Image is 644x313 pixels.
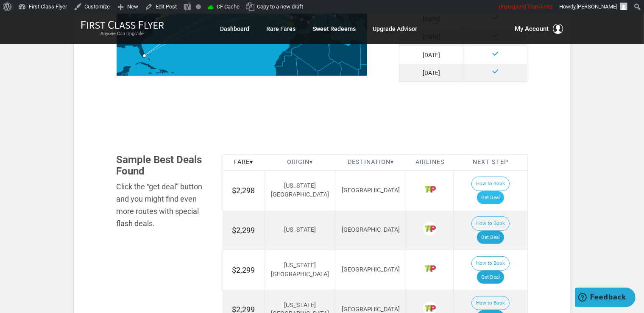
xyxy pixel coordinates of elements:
g: Miami [143,54,150,58]
path: Belize [126,72,128,78]
span: ▾ [250,158,253,166]
img: First Class Flyer [81,20,164,29]
path: Mali [284,58,318,90]
small: Anyone Can Upgrade [81,31,164,37]
span: [GEOGRAPHIC_DATA] [342,306,400,313]
path: Morocco [282,33,307,52]
span: $2,299 [232,226,255,235]
path: Tunisia [325,28,333,46]
span: $2,299 [232,266,255,274]
iframe: Opens a widget where you can find more information [575,288,636,309]
path: Dominican Republic [162,69,169,75]
span: [US_STATE] [284,226,316,233]
button: How to Book [471,177,510,191]
path: Haiti [156,69,162,74]
span: ▾ [390,158,394,166]
path: Mauritania [274,53,299,80]
div: Click the “get deal” button and you might find even more routes with special flash deals. [117,181,210,230]
button: How to Book [471,256,510,271]
th: Next Step [454,155,527,171]
a: Sweet Redeems [313,21,356,36]
path: Niger [310,61,342,87]
button: How to Book [471,296,510,310]
span: [US_STATE][GEOGRAPHIC_DATA] [271,182,329,198]
td: [DATE] [399,46,463,64]
span: [GEOGRAPHIC_DATA] [342,187,400,194]
span: [GEOGRAPHIC_DATA] [342,266,400,273]
span: TAP Portugal [423,222,437,235]
path: Algeria [291,29,334,71]
th: Fare [223,155,265,171]
span: [GEOGRAPHIC_DATA] [342,226,400,233]
a: Dashboard [220,21,250,36]
a: Upgrade Advisor [373,21,418,36]
path: Western Sahara [274,52,292,67]
span: TAP Portugal [423,262,437,275]
th: Destination [335,155,406,171]
td: [DATE] [399,64,463,82]
span: $2,298 [232,186,255,195]
h3: Sample Best Deals Found [117,154,210,177]
span: Unsuspend Transients [499,3,553,10]
a: Get Deal [477,271,504,284]
span: [PERSON_NAME] [577,3,617,10]
span: [US_STATE][GEOGRAPHIC_DATA] [271,262,329,278]
path: Puerto Rico [171,72,174,74]
a: Get Deal [477,191,504,205]
th: Origin [265,155,335,171]
span: My Account [515,24,549,34]
a: Get Deal [477,231,504,244]
button: How to Book [471,216,510,231]
button: My Account [515,24,563,34]
span: ▾ [309,158,313,166]
a: First Class FlyerAnyone Can Upgrade [81,20,164,37]
span: TAP Portugal [423,183,437,196]
path: Jamaica [148,72,153,74]
a: Rare Fares [267,21,296,36]
path: Libya [329,39,361,70]
th: Airlines [406,155,454,171]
